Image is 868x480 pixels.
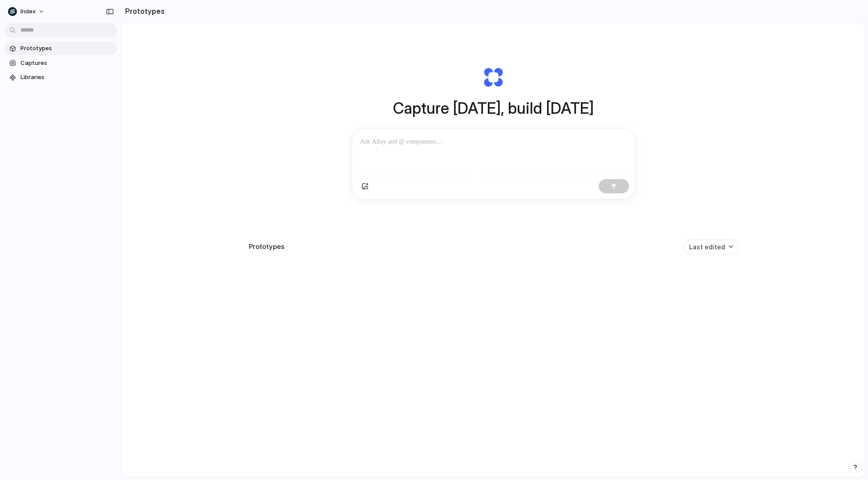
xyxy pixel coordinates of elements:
span: Libraries [20,73,114,82]
h3: Prototypes [249,242,284,252]
span: Prototypes [20,44,114,53]
button: Last edited [684,240,738,254]
span: Index [20,7,36,16]
span: Captures [20,59,114,68]
a: Libraries [4,71,117,84]
h2: Prototypes [122,6,165,16]
a: Captures [4,56,117,70]
button: Index [4,4,49,19]
a: Prototypes [4,42,117,55]
h1: Capture [DATE], build [DATE] [393,96,594,120]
